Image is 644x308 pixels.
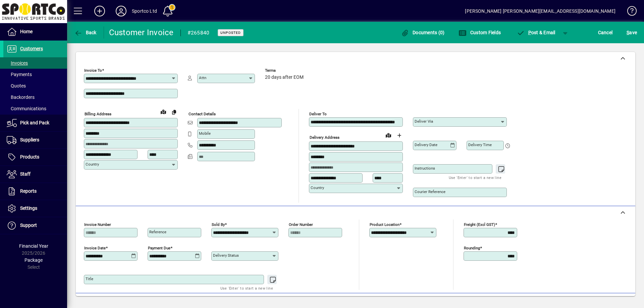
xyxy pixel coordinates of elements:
[20,154,39,160] span: Products
[187,27,210,38] div: #265840
[19,243,48,249] span: Financial Year
[3,69,67,80] a: Payments
[596,26,614,39] button: Cancel
[625,26,639,39] button: Save
[622,1,636,23] a: Knowledge Base
[3,166,67,183] a: Staff
[3,183,67,200] a: Reports
[148,246,170,250] mat-label: Payment due
[459,30,501,35] span: Custom Fields
[220,284,273,292] mat-hint: Use 'Enter' to start a new line
[199,131,211,136] mat-label: Mobile
[3,23,67,40] a: Home
[3,80,67,91] a: Quotes
[3,103,67,114] a: Communications
[415,189,445,194] mat-label: Courier Reference
[158,106,169,117] a: View on map
[84,68,102,73] mat-label: Invoice To
[72,26,98,39] button: Back
[3,91,67,103] a: Backorders
[394,130,405,141] button: Choose address
[132,6,157,16] div: Sportco Ltd
[464,222,495,227] mat-label: Freight (excl GST)
[3,57,67,69] a: Invoices
[7,60,28,66] span: Invoices
[84,222,111,227] mat-label: Invoice number
[86,162,99,167] mat-label: Country
[7,83,26,88] span: Quotes
[265,75,304,80] span: 20 days after EOM
[627,30,629,35] span: S
[465,6,615,16] div: [PERSON_NAME] [PERSON_NAME][EMAIL_ADDRESS][DOMAIN_NAME]
[3,200,67,217] a: Settings
[464,246,480,250] mat-label: Rounding
[24,257,43,263] span: Package
[20,29,33,34] span: Home
[20,46,43,51] span: Customers
[289,222,313,227] mat-label: Order number
[20,171,31,177] span: Staff
[415,166,435,171] mat-label: Instructions
[457,26,502,39] button: Custom Fields
[399,26,446,39] button: Documents (0)
[517,30,555,35] span: ost & Email
[7,72,32,77] span: Payments
[213,253,239,258] mat-label: Delivery status
[86,276,93,281] mat-label: Title
[212,222,225,227] mat-label: Sold by
[20,120,49,125] span: Pick and Pack
[3,115,67,131] a: Pick and Pack
[74,30,97,35] span: Back
[401,30,445,35] span: Documents (0)
[383,130,394,140] a: View on map
[20,137,39,142] span: Suppliers
[20,205,37,211] span: Settings
[84,246,106,250] mat-label: Invoice date
[89,5,110,17] button: Add
[265,68,305,73] span: Terms
[149,230,166,234] mat-label: Reference
[7,106,46,111] span: Communications
[468,142,492,147] mat-label: Delivery time
[627,27,637,38] span: ave
[110,5,132,17] button: Profile
[513,26,559,39] button: Post & Email
[169,107,179,117] button: Copy to Delivery address
[20,223,37,228] span: Support
[528,30,531,35] span: P
[20,188,37,194] span: Reports
[67,26,104,39] app-page-header-button: Back
[109,27,174,38] div: Customer Invoice
[311,185,324,190] mat-label: Country
[220,30,241,35] span: Unposted
[7,95,35,100] span: Backorders
[199,75,206,80] mat-label: Attn
[415,142,437,147] mat-label: Delivery date
[415,119,433,124] mat-label: Deliver via
[309,112,327,116] mat-label: Deliver To
[598,27,613,38] span: Cancel
[3,149,67,166] a: Products
[3,132,67,148] a: Suppliers
[449,174,501,181] mat-hint: Use 'Enter' to start a new line
[3,217,67,234] a: Support
[370,222,399,227] mat-label: Product location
